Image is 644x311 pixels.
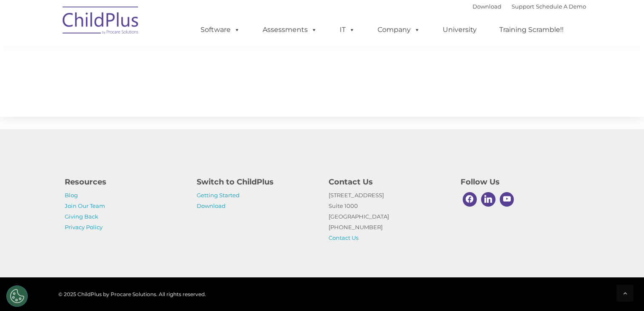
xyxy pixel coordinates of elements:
[65,213,98,220] a: Giving Back
[329,190,448,243] p: [STREET_ADDRESS] Suite 1000 [GEOGRAPHIC_DATA] [PHONE_NUMBER]
[197,176,316,188] h4: Switch to ChildPlus
[472,3,501,10] a: Download
[329,176,448,188] h4: Contact Us
[505,219,644,311] iframe: Chat Widget
[65,176,184,188] h4: Resources
[329,234,358,241] a: Contact Us
[461,190,479,209] a: Facebook
[65,224,103,230] a: Privacy Policy
[331,21,364,38] a: IT
[434,21,485,38] a: University
[472,3,586,10] font: |
[118,91,155,98] span: Phone number
[58,0,143,43] img: ChildPlus by Procare Solutions
[197,202,226,209] a: Download
[65,202,105,209] a: Join Our Team
[491,21,572,38] a: Training Scramble!!
[254,21,326,38] a: Assessments
[192,21,249,38] a: Software
[58,291,206,297] span: © 2025 ChildPlus by Procare Solutions. All rights reserved.
[6,285,28,307] button: Cookies Settings
[197,192,240,199] a: Getting Started
[118,56,144,63] span: Last name
[536,3,586,10] a: Schedule A Demo
[65,192,78,199] a: Blog
[512,3,534,10] a: Support
[498,190,516,209] a: Youtube
[369,21,429,38] a: Company
[461,176,580,188] h4: Follow Us
[479,190,498,209] a: Linkedin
